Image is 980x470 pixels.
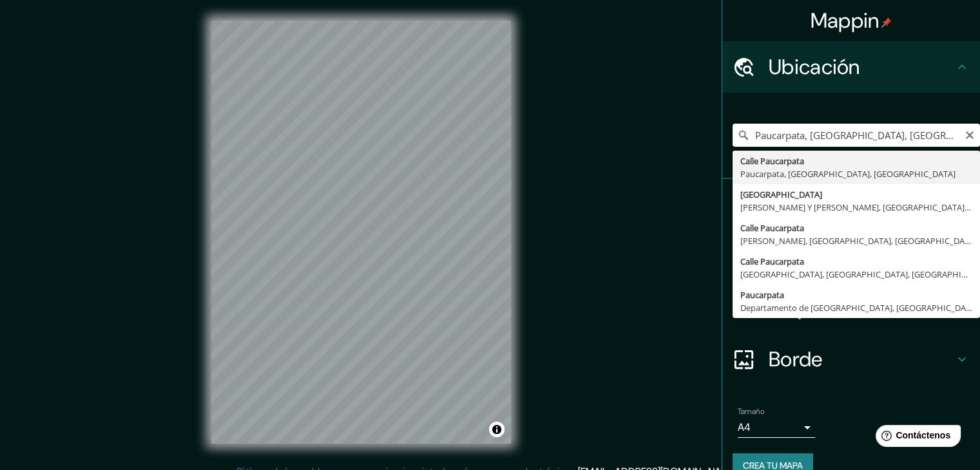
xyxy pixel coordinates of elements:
div: Patas [722,179,980,230]
font: Departamento de [GEOGRAPHIC_DATA], [GEOGRAPHIC_DATA] [740,302,978,314]
font: Calle Paucarpata [740,155,804,167]
input: Elige tu ciudad o zona [733,124,980,147]
font: Calle Paucarpata [740,222,804,234]
button: Claro [965,128,975,140]
font: Ubicación [769,53,860,80]
font: [PERSON_NAME], [GEOGRAPHIC_DATA], [GEOGRAPHIC_DATA] [740,235,977,247]
font: [GEOGRAPHIC_DATA] [740,189,822,200]
button: Activar o desactivar atribución [489,422,504,437]
div: A4 [738,417,815,438]
font: Tamaño [738,406,764,417]
font: A4 [738,420,751,434]
font: Calle Paucarpata [740,256,804,267]
div: Disposición [722,282,980,334]
div: Ubicación [722,41,980,93]
font: Mappin [811,7,879,34]
img: pin-icon.png [881,17,892,28]
iframe: Lanzador de widgets de ayuda [865,420,966,456]
font: Paucarpata, [GEOGRAPHIC_DATA], [GEOGRAPHIC_DATA] [740,168,956,180]
font: Paucarpata [740,289,784,301]
div: Borde [722,334,980,385]
div: Estilo [722,230,980,282]
canvas: Mapa [211,21,511,444]
font: Borde [769,346,823,373]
